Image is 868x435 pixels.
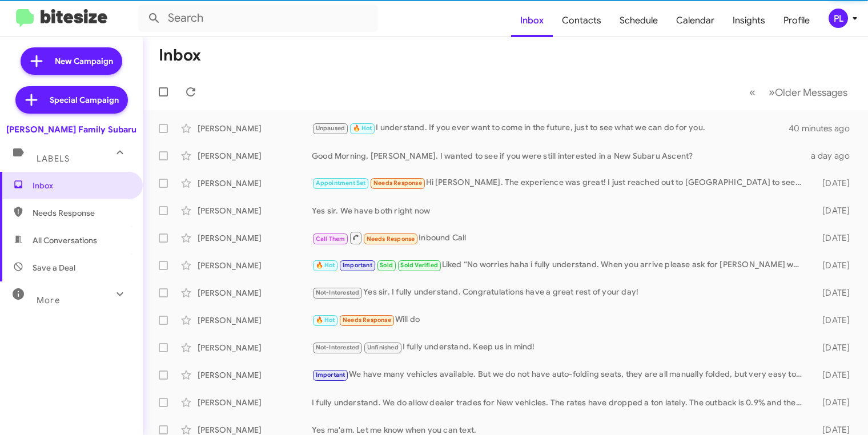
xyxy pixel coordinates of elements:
[312,368,808,381] div: We have many vehicles available. But we do not have auto-folding seats, they are all manually fol...
[808,397,859,408] div: [DATE]
[553,4,610,37] a: Contacts
[343,261,372,269] span: Important
[15,86,128,114] a: Special Campaign
[667,4,724,37] a: Calendar
[198,315,312,326] div: [PERSON_NAME]
[316,289,360,296] span: Not-Interested
[749,85,756,99] span: «
[198,369,312,381] div: [PERSON_NAME]
[316,316,335,324] span: 🔥 Hot
[343,316,391,324] span: Needs Response
[198,342,312,353] div: [PERSON_NAME]
[790,123,859,134] div: 40 minutes ago
[55,55,113,67] span: New Campaign
[198,123,312,134] div: [PERSON_NAME]
[808,178,859,189] div: [DATE]
[312,259,808,272] div: Liked “No worries haha i fully understand. When you arrive please ask for [PERSON_NAME] who assis...
[316,235,345,243] span: Call Them
[312,286,808,299] div: Yes sir. I fully understand. Congratulations have a great rest of your day!
[316,371,345,378] span: Important
[819,9,855,28] button: PL
[33,207,130,219] span: Needs Response
[159,46,201,65] h1: Inbox
[316,261,335,269] span: 🔥 Hot
[829,9,848,28] div: PL
[762,80,854,104] button: Next
[198,178,312,189] div: [PERSON_NAME]
[198,232,312,244] div: [PERSON_NAME]
[312,397,808,408] div: I fully understand. We do allow dealer trades for New vehicles. The rates have dropped a ton late...
[808,342,859,353] div: [DATE]
[511,4,553,37] a: Inbox
[808,150,859,162] div: a day ago
[367,235,415,243] span: Needs Response
[808,260,859,271] div: [DATE]
[316,124,345,132] span: Unpaused
[808,369,859,381] div: [DATE]
[774,4,819,37] a: Profile
[312,205,808,216] div: Yes sir. We have both right now
[769,85,775,99] span: »
[743,80,854,104] nav: Page navigation example
[33,235,97,246] span: All Conversations
[198,205,312,216] div: [PERSON_NAME]
[33,262,75,273] span: Save a Deal
[198,150,312,162] div: [PERSON_NAME]
[316,344,360,351] span: Not-Interested
[724,4,774,37] a: Insights
[312,122,790,135] div: I understand. If you ever want to come in the future, just to see what we can do for you.
[198,260,312,271] div: [PERSON_NAME]
[37,154,70,164] span: Labels
[808,205,859,216] div: [DATE]
[312,313,808,327] div: Will do
[808,287,859,299] div: [DATE]
[198,287,312,299] div: [PERSON_NAME]
[21,47,122,75] a: New Campaign
[312,176,808,190] div: Hi [PERSON_NAME]. The experience was great! I just reached out to [GEOGRAPHIC_DATA] to see if the...
[316,179,366,187] span: Appointment Set
[373,179,422,187] span: Needs Response
[367,344,399,351] span: Unfinished
[742,80,762,104] button: Previous
[138,5,378,32] input: Search
[312,150,808,162] div: Good Morning, [PERSON_NAME]. I wanted to see if you were still interested in a New Subaru Ascent?
[37,295,60,305] span: More
[808,315,859,326] div: [DATE]
[808,232,859,244] div: [DATE]
[400,261,438,269] span: Sold Verified
[312,341,808,354] div: I fully understand. Keep us in mind!
[380,261,393,269] span: Sold
[50,94,119,106] span: Special Campaign
[775,86,847,99] span: Older Messages
[312,231,808,245] div: Inbound Call
[610,4,667,37] a: Schedule
[198,397,312,408] div: [PERSON_NAME]
[33,180,130,191] span: Inbox
[353,124,372,132] span: 🔥 Hot
[6,124,136,135] div: [PERSON_NAME] Family Subaru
